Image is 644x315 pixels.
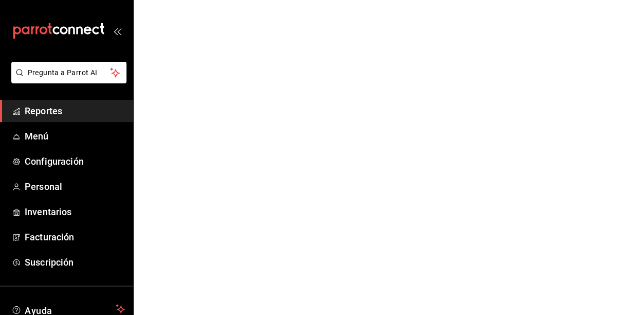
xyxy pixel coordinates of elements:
[25,255,125,269] span: Suscripción
[25,129,125,143] span: Menú
[25,180,125,194] span: Personal
[113,27,121,35] button: open_drawer_menu
[7,75,126,85] a: Pregunta a Parrot AI
[25,104,125,118] span: Reportes
[25,303,112,315] span: Ayuda
[11,62,126,83] button: Pregunta a Parrot AI
[25,154,125,168] span: Configuración
[25,205,125,219] span: Inventarios
[25,230,125,244] span: Facturación
[28,67,111,78] span: Pregunta a Parrot AI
